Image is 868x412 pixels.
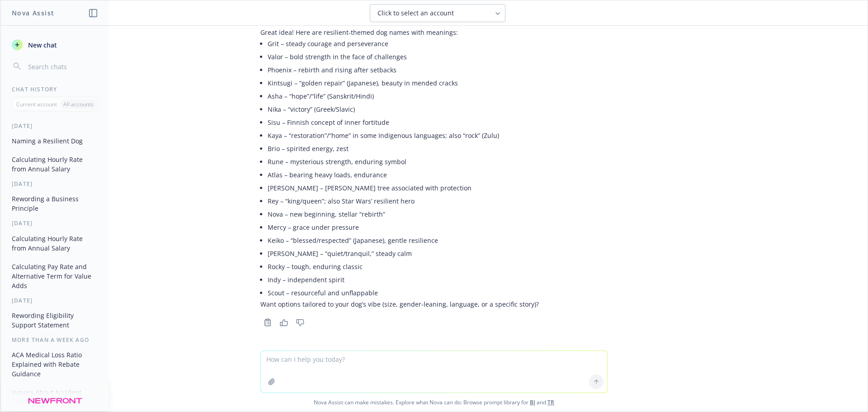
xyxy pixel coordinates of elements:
[8,37,102,53] button: New chat
[268,90,539,103] li: Asha – “hope”/“life” (Sanskrit/Hindi)
[268,247,539,260] li: [PERSON_NAME] – “quiet/tranquil,” steady calm
[547,398,554,406] a: TR
[26,60,98,73] input: Search chats
[1,297,109,304] div: [DATE]
[26,40,57,50] span: New chat
[12,8,54,18] h1: Nova Assist
[268,142,539,155] li: Brio – spirited energy, zest
[268,129,539,142] li: Kaya – “restoration”/“home” in some Indigenous languages; also “rock” (Zulu)
[530,398,535,406] a: BI
[1,219,109,227] div: [DATE]
[1,122,109,130] div: [DATE]
[268,63,539,76] li: Phoenix – rebirth and rising after setbacks
[8,152,102,176] button: Calculating Hourly Rate from Annual Salary
[16,100,57,108] p: Current account
[63,100,94,108] p: All accounts
[268,116,539,129] li: Sisu – Finnish concept of inner fortitude
[260,28,539,37] p: Great idea! Here are resilient-themed dog names with meanings:
[8,308,102,332] button: Rewording Eligibility Support Statement
[8,259,102,293] button: Calculating Pay Rate and Alternative Term for Value Adds
[1,180,109,188] div: [DATE]
[293,316,307,329] button: Thumbs down
[268,50,539,63] li: Valor – bold strength in the face of challenges
[268,37,539,50] li: Grit – steady courage and perseverance
[8,231,102,256] button: Calculating Hourly Rate from Annual Salary
[8,133,102,148] button: Naming a Resilient Dog
[268,103,539,116] li: Nika – “victory” (Greek/Slavic)
[264,318,272,327] svg: Copy to clipboard
[377,9,454,18] span: Click to select an account
[268,273,539,286] li: Indy – independent spirit
[8,191,102,216] button: Rewording a Business Principle
[268,155,539,168] li: Rune – mysterious strength, enduring symbol
[260,299,539,309] p: Want options tailored to your dog’s vibe (size, gender-leaning, language, or a specific story)?
[4,393,864,412] span: Nova Assist can make mistakes. Explore what Nova can do: Browse prompt library for and
[8,385,102,409] button: Inquiry About Accident Commission
[1,85,109,93] div: Chat History
[268,76,539,90] li: Kintsugi – “golden repair” (Japanese), beauty in mended cracks
[268,286,539,299] li: Scout – resourceful and unflappable
[268,208,539,221] li: Nova – new beginning, stellar “rebirth”
[370,4,505,22] button: Click to select an account
[1,336,109,344] div: More than a week ago
[268,221,539,234] li: Mercy – grace under pressure
[8,347,102,381] button: ACA Medical Loss Ratio Explained with Rebate Guidance
[268,181,539,194] li: [PERSON_NAME] – [PERSON_NAME] tree associated with protection
[268,194,539,208] li: Rey – “king/queen”; also Star Wars’ resilient hero
[268,168,539,181] li: Atlas – bearing heavy loads, endurance
[268,260,539,273] li: Rocky – tough, enduring classic
[268,234,539,247] li: Keiko – “blessed/respected” (Japanese), gentle resilience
